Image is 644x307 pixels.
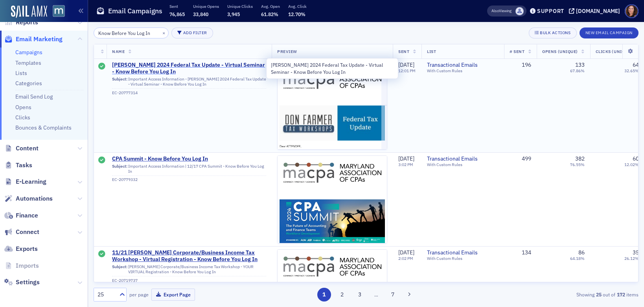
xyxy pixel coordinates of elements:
[398,49,409,54] span: Sent
[625,4,638,18] span: Profile
[16,261,39,270] span: Imports
[398,155,414,162] span: [DATE]
[15,93,53,100] a: Email Send Log
[317,288,331,302] button: 1
[112,62,266,75] a: [PERSON_NAME] 2024 Federal Tax Update - Virtual Seminar - Know Before You Log In
[353,288,367,302] button: 3
[108,6,162,16] h1: Email Campaigns
[47,5,65,18] a: View Homepage
[112,264,127,274] span: Subject:
[227,11,240,17] span: 3,945
[510,249,531,256] div: 134
[570,162,585,167] div: 76.55%
[371,291,382,298] span: …
[112,164,266,176] div: Important Access Information | 12/17 CPA Summit - Know Before You Log In
[129,291,149,298] label: per page
[94,27,169,38] input: Search…
[624,68,639,73] div: 32.65%
[288,4,307,9] p: Avg. Click
[4,144,39,153] a: Content
[4,211,38,220] a: Finance
[4,278,40,287] a: Settings
[16,245,38,253] span: Exports
[615,291,626,298] strong: 172
[16,194,53,203] span: Automations
[112,49,125,54] span: Name
[515,7,524,15] span: Lauren Standiford
[277,49,297,54] span: Preview
[398,68,416,73] time: 12:01 PM
[112,249,266,263] a: 11/21 [PERSON_NAME] Corporate/Business Income Tax Workshop - Virtual Registration - Know Before Y...
[570,68,585,73] div: 67.86%
[529,27,576,38] button: Bulk Actions
[427,155,499,163] a: Transactional Emails
[112,77,266,89] div: Important Access Information - [PERSON_NAME] 2024 Federal Tax Update - Virtual Seminar - Know Bef...
[98,63,105,71] div: Sent
[16,177,46,186] span: E-Learning
[427,68,499,73] div: With Custom Rules
[151,289,195,301] button: Export Page
[193,4,219,9] p: Unique Opens
[398,162,413,167] time: 3:02 PM
[537,7,564,15] div: Support
[542,49,578,54] span: Opens (Unique)
[98,157,105,164] div: Sent
[261,11,278,17] span: 61.82%
[98,291,115,299] div: 25
[580,27,638,38] button: New Email Campaign
[4,177,46,186] a: E-Learning
[633,155,639,163] div: 60
[633,249,639,256] div: 35
[16,211,38,220] span: Finance
[398,61,414,68] span: [DATE]
[112,177,266,182] div: EC-20779332
[112,264,266,276] div: [PERSON_NAME] Corporate/Business Income Tax Workshop - YOUR VIRTUAL Registration - Know Before Yo...
[575,155,585,163] div: 382
[335,288,349,302] button: 2
[575,62,585,69] div: 133
[624,256,639,261] div: 26.12%
[4,194,53,203] a: Automations
[288,11,305,17] span: 12.70%
[15,69,27,77] a: Lists
[227,4,253,9] p: Unique Clicks
[112,77,127,87] span: Subject:
[4,228,39,236] a: Connect
[594,291,603,298] strong: 25
[569,8,623,14] button: [DOMAIN_NAME]
[15,114,30,121] a: Clicks
[53,5,65,17] img: SailAMX
[4,18,38,27] a: Reports
[16,278,40,287] span: Settings
[491,8,512,14] span: Viewing
[578,249,585,256] div: 86
[98,250,105,258] div: Sent
[16,144,39,153] span: Content
[11,5,47,18] img: SailAMX
[16,18,38,27] span: Reports
[427,256,499,261] div: With Custom Rules
[4,161,32,170] a: Tasks
[386,288,400,302] button: 7
[15,49,42,56] a: Campaigns
[633,62,639,69] div: 64
[193,11,208,17] span: 33,840
[4,261,39,270] a: Imports
[171,27,213,38] button: Add Filter
[16,35,63,44] span: Email Marketing
[112,164,127,174] span: Subject:
[160,29,167,36] button: ×
[491,8,499,13] div: Also
[462,291,638,298] div: Showing out of items
[427,62,499,69] span: Transactional Emails
[112,155,266,163] a: CPA Summit - Know Before You Log In
[112,90,266,95] div: EC-20777314
[624,162,639,167] div: 12.02%
[266,58,398,79] div: [PERSON_NAME] 2024 Federal Tax Update - Virtual Seminar - Know Before You Log In
[427,249,499,256] a: Transactional Emails
[510,49,524,54] span: # Sent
